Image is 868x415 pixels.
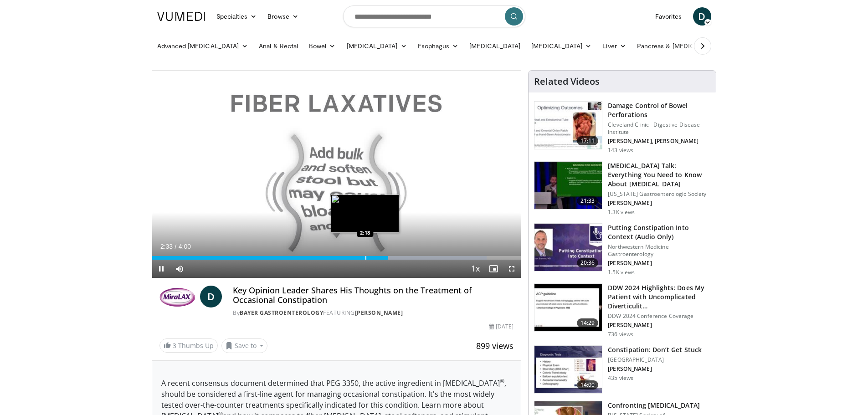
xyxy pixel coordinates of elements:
[159,286,197,307] img: Bayer Gastroenterology
[253,37,303,55] a: Anal & Rectal
[608,365,702,373] p: [PERSON_NAME]
[152,256,521,260] div: Progress Bar
[693,7,711,26] a: D
[500,377,504,385] sup: ®
[608,313,710,320] p: DDW 2024 Conference Coverage
[503,260,521,278] button: Fullscreen
[650,7,688,26] a: Favorites
[534,346,602,393] img: 23cb77f9-9d55-4bb9-bfd1-fb752e04a69d.150x105_q85_crop-smart_upscale.jpg
[343,5,525,27] input: Search topics, interventions
[608,200,710,207] p: [PERSON_NAME]
[534,224,602,271] img: 76673eb5-1412-4785-9941-c5def0047dc6.150x105_q85_crop-smart_upscale.jpg
[534,284,602,331] img: 9423ed70-7289-4ae9-b7a2-8af083e1246a.150x105_q85_crop-smart_upscale.jpg
[526,37,597,55] a: [MEDICAL_DATA]
[534,102,602,149] img: 84ad4d88-1369-491d-9ea2-a1bba70c4e36.150x105_q85_crop-smart_upscale.jpg
[534,345,710,394] a: 14:00 Constipation: Don’t Get Stuck [GEOGRAPHIC_DATA] [PERSON_NAME] 435 views
[211,7,262,26] a: Specialties
[608,147,633,154] p: 143 views
[170,260,189,278] button: Mute
[534,162,602,209] img: 28795195-c3a8-4b7e-83c2-413148f0f333.150x105_q85_crop-smart_upscale.jpg
[157,12,205,21] img: VuMedi Logo
[233,286,514,305] h4: Key Opinion Leader Shares His Thoughts on the Treatment of Occasional Constipation
[608,243,710,258] p: Northwestern Medicine Gastroenterology
[577,318,599,328] span: 14:29
[534,76,600,87] h4: Related Videos
[577,136,599,145] span: 17:11
[262,7,304,26] a: Browse
[577,380,599,389] span: 14:00
[534,161,710,216] a: 21:33 [MEDICAL_DATA] Talk: Everything You Need to Know About [MEDICAL_DATA] [US_STATE] Gastroente...
[159,338,218,353] a: 3 Thumbs Up
[608,269,635,276] p: 1.5K views
[233,309,514,317] div: By FEATURING
[175,243,177,250] span: /
[152,71,521,278] video-js: Video Player
[608,374,633,382] p: 435 views
[577,196,599,205] span: 21:33
[355,309,403,317] a: [PERSON_NAME]
[577,258,599,267] span: 20:36
[632,37,738,55] a: Pancreas & [MEDICAL_DATA]
[608,356,702,364] p: [GEOGRAPHIC_DATA]
[160,243,173,250] span: 2:33
[152,37,254,55] a: Advanced [MEDICAL_DATA]
[608,223,710,241] h3: Putting Constipation Into Context (Audio Only)
[221,338,268,353] button: Save to
[608,331,633,338] p: 736 views
[412,37,464,55] a: Esophagus
[597,37,631,55] a: Liver
[331,195,399,233] img: image.jpeg
[484,260,503,278] button: Enable picture-in-picture mode
[240,309,323,317] a: Bayer Gastroenterology
[466,260,484,278] button: Playback Rate
[608,283,710,311] h3: DDW 2024 Highlights: Does My Patient with Uncomplicated Diverticulit…
[179,243,191,250] span: 4:00
[608,161,710,189] h3: [MEDICAL_DATA] Talk: Everything You Need to Know About [MEDICAL_DATA]
[464,37,526,55] a: [MEDICAL_DATA]
[489,323,514,331] div: [DATE]
[608,345,702,354] h3: Constipation: Don’t Get Stuck
[200,286,222,307] a: D
[152,260,170,278] button: Pause
[608,209,635,216] p: 1.3K views
[608,138,710,145] p: [PERSON_NAME], [PERSON_NAME]
[303,37,341,55] a: Bowel
[173,341,176,350] span: 3
[608,190,710,198] p: [US_STATE] Gastroenterologic Society
[534,283,710,338] a: 14:29 DDW 2024 Highlights: Does My Patient with Uncomplicated Diverticulit… DDW 2024 Conference C...
[608,260,710,267] p: [PERSON_NAME]
[608,121,710,136] p: Cleveland Clinic - Digestive Disease Institute
[341,37,412,55] a: [MEDICAL_DATA]
[608,401,710,410] h3: Confronting [MEDICAL_DATA]
[476,340,514,351] span: 899 views
[534,101,710,154] a: 17:11 Damage Control of Bowel Perforations Cleveland Clinic - Digestive Disease Institute [PERSON...
[608,322,710,329] p: [PERSON_NAME]
[608,101,710,119] h3: Damage Control of Bowel Perforations
[534,223,710,276] a: 20:36 Putting Constipation Into Context (Audio Only) Northwestern Medicine Gastroenterology [PERS...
